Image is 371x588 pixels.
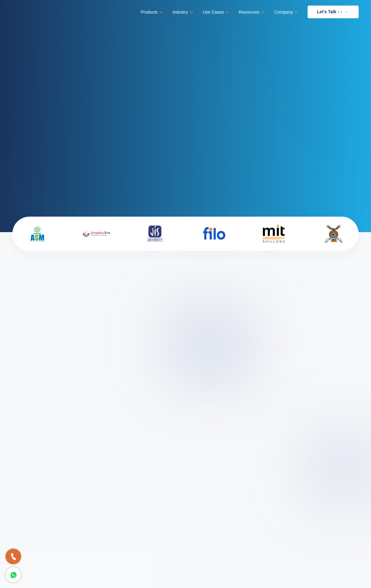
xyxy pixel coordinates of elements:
[274,8,297,17] a: Company
[141,8,162,17] a: Products
[239,8,263,17] a: Resources
[173,8,192,17] a: Industry
[203,8,228,17] a: Use Cases
[308,6,359,18] a: Let’s Talk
